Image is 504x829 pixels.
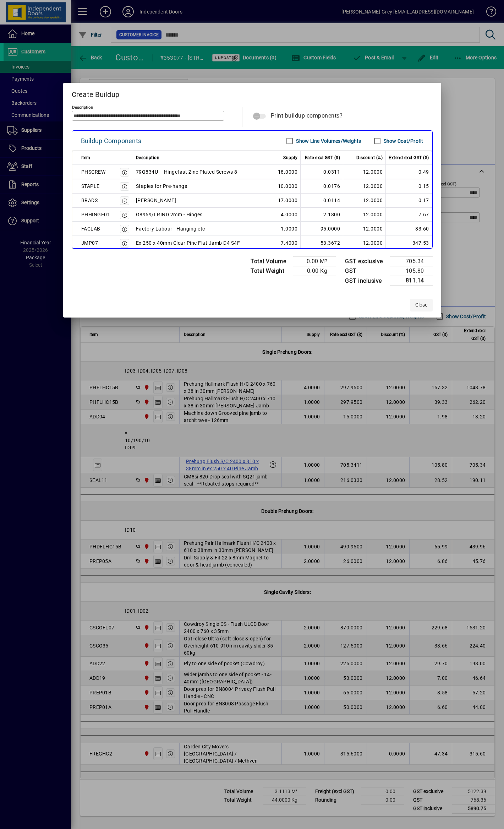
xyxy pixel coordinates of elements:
[343,236,386,250] td: 12.0000
[81,196,98,205] div: BRADS
[133,207,258,222] td: G8959/LRIND 2mm - Hinges
[356,153,383,162] span: Discount (%)
[247,266,293,276] td: Total Weight
[133,179,258,193] td: Staples for Pre-hangs
[133,165,258,179] td: 79Q834U – Hingefast Zinc Plated Screws 8
[303,168,340,176] div: 0.0311
[341,257,390,266] td: GST exclusive
[136,153,160,162] span: Description
[72,105,93,110] mat-label: Description
[81,182,100,190] div: STAPLE
[293,266,336,276] td: 0.00 Kg
[390,257,433,266] td: 705.34
[81,239,98,247] div: JMP07
[283,153,297,162] span: Supply
[389,153,429,162] span: Extend excl GST ($)
[258,207,301,222] td: 4.0000
[271,112,343,119] span: Print buildup components?
[81,168,106,176] div: PHSCREW
[303,239,340,247] div: 53.3672
[303,182,340,190] div: 0.0176
[386,222,432,236] td: 83.60
[390,276,433,286] td: 811.14
[81,224,100,233] div: FACLAB
[341,266,390,276] td: GST
[258,222,301,236] td: 1.0000
[341,276,390,286] td: GST inclusive
[343,222,386,236] td: 12.0000
[303,196,340,205] div: 0.0114
[295,137,361,145] label: Show Line Volumes/Weights
[258,236,301,250] td: 7.4000
[63,83,441,103] h2: Create Buildup
[386,193,432,207] td: 0.17
[410,299,433,311] button: Close
[303,224,340,233] div: 95.0000
[293,257,336,266] td: 0.00 M³
[386,179,432,193] td: 0.15
[133,222,258,236] td: Factory Labour - Hanging etc
[303,210,340,219] div: 2.1800
[390,266,433,276] td: 105.80
[81,153,91,162] span: Item
[386,165,432,179] td: 0.49
[415,301,427,309] span: Close
[343,193,386,207] td: 12.0000
[133,236,258,250] td: Ex 250 x 40mm Clear Pine Flat Jamb D4 S4F
[343,165,386,179] td: 12.0000
[258,193,301,207] td: 17.0000
[386,236,432,250] td: 347.53
[81,210,110,219] div: PHHINGE01
[386,207,432,222] td: 7.67
[133,193,258,207] td: [PERSON_NAME]
[382,137,423,145] label: Show Cost/Profit
[343,207,386,222] td: 12.0000
[81,135,142,147] div: Buildup Components
[247,257,293,266] td: Total Volume
[305,153,340,162] span: Rate excl GST ($)
[343,179,386,193] td: 12.0000
[258,165,301,179] td: 18.0000
[258,179,301,193] td: 10.0000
